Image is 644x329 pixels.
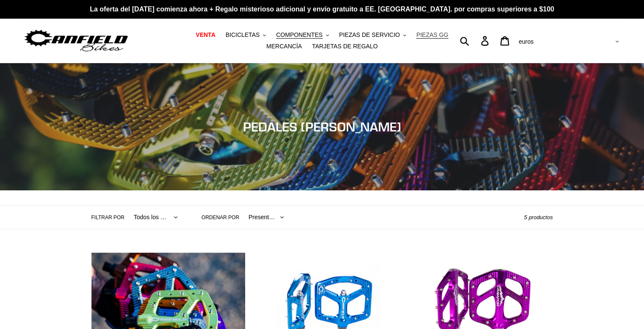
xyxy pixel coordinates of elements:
a: MERCANCÍA [262,41,306,52]
button: COMPONENTES [272,29,333,41]
font: PIEZAS GG [416,31,448,38]
a: VENTA [191,29,219,41]
a: PIEZAS GG [412,29,452,41]
img: Bicicletas Canfield [23,28,129,54]
font: Ordenar por [202,215,239,220]
font: BICICLETAS [226,31,260,38]
font: 5 productos [524,214,553,220]
font: COMPONENTES [276,31,323,38]
font: PEDALES [PERSON_NAME] [243,119,401,134]
font: TARJETAS DE REGALO [312,43,378,50]
font: VENTA [196,31,215,38]
a: TARJETAS DE REGALO [308,41,382,52]
button: PIEZAS DE SERVICIO [335,29,411,41]
font: MERCANCÍA [266,43,302,50]
font: PIEZAS DE SERVICIO [339,31,400,38]
button: BICICLETAS [221,29,271,41]
font: Filtrar por [91,215,124,220]
input: Buscar [464,31,486,50]
font: La oferta del [DATE] comienza ahora + Regalo misterioso adicional y envío gratuito a EE. [GEOGRAP... [90,6,554,13]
